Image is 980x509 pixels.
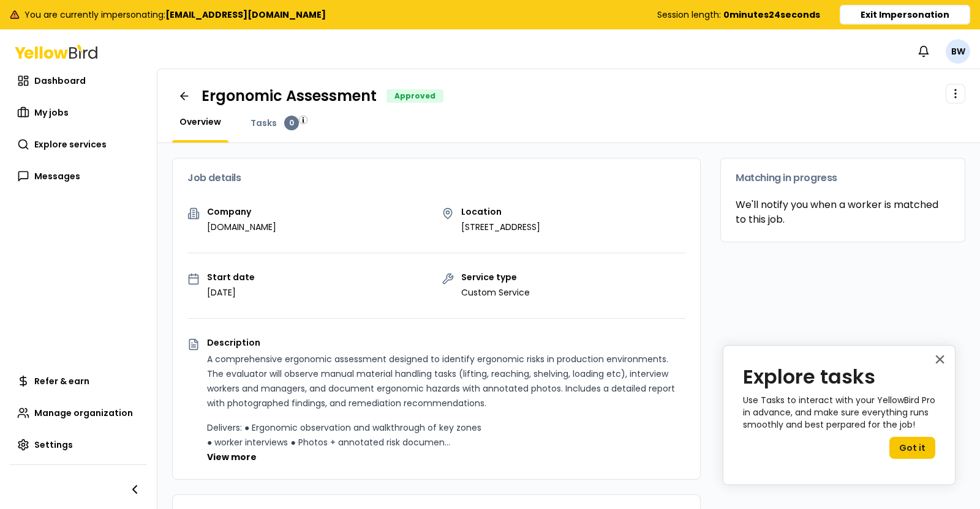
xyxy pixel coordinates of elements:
[207,286,255,299] p: [DATE]
[34,138,107,150] span: Explore services
[889,437,935,459] button: Got it
[207,352,685,411] p: A comprehensive ergonomic assessment designed to identify ergonomic risks in production environme...
[172,116,228,128] a: Overview
[202,86,377,106] h1: Ergonomic Assessment
[243,116,306,130] a: Tasks0
[10,132,147,157] a: Explore services
[34,407,133,419] span: Manage organization
[34,75,86,87] span: Dashboard
[840,5,970,24] button: Exit Impersonation
[207,207,276,216] p: Company
[10,164,147,188] a: Messages
[461,286,530,299] p: Custom Service
[723,9,820,21] b: 0 minutes 24 seconds
[207,273,255,281] p: Start date
[207,221,276,233] p: [DOMAIN_NAME]
[24,9,326,21] span: You are currently impersonating:
[284,116,299,130] div: 0
[743,365,935,388] h2: Explore tasks
[207,338,685,347] p: Description
[386,89,443,103] div: Approved
[10,401,147,425] a: Manage organization
[207,451,257,463] button: View more
[461,273,530,281] p: Service type
[34,106,69,119] span: My jobs
[946,39,970,64] span: BW
[187,173,685,183] h3: Job details
[10,433,147,457] a: Settings
[34,375,89,387] span: Refer & earn
[165,9,326,21] b: [EMAIL_ADDRESS][DOMAIN_NAME]
[657,9,820,21] div: Session length:
[461,207,540,216] p: Location
[934,349,946,369] button: Close
[10,69,147,93] a: Dashboard
[207,420,685,450] p: Delivers: ● Ergonomic observation and walkthrough of key zones ● worker interviews ● Photos + ann...
[10,100,147,125] a: My jobs
[10,369,147,393] a: Refer & earn
[251,117,277,129] span: Tasks
[736,198,950,227] p: We'll notify you when a worker is matched to this job.
[34,170,80,182] span: Messages
[736,173,950,183] h3: Matching in progress
[461,221,540,233] p: [STREET_ADDRESS]
[179,116,221,128] span: Overview
[34,439,73,451] span: Settings
[743,395,935,431] p: Use Tasks to interact with your YellowBird Pro in advance, and make sure everything runs smoothly...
